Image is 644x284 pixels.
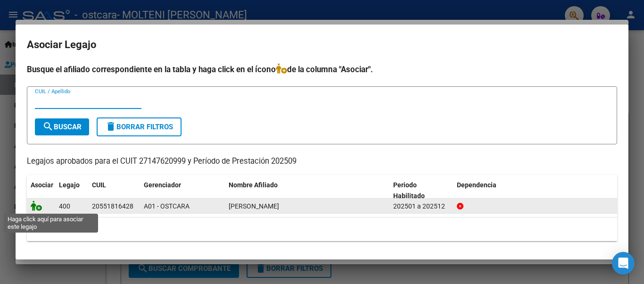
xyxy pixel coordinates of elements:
datatable-header-cell: Dependencia [453,175,618,206]
span: Legajo [59,181,80,189]
datatable-header-cell: Legajo [55,175,88,206]
datatable-header-cell: Gerenciador [140,175,225,206]
span: Nombre Afiliado [229,181,278,189]
div: 202501 a 202512 [393,201,449,212]
span: Gerenciador [144,181,181,189]
button: Borrar Filtros [97,117,182,136]
span: Asociar [31,181,53,189]
datatable-header-cell: Asociar [27,175,55,206]
span: TORRES BAUTISTA ALEJANDRO [229,202,279,210]
p: Legajos aprobados para el CUIT 27147620999 y Período de Prestación 202509 [27,156,617,167]
datatable-header-cell: Periodo Habilitado [389,175,453,206]
h4: Busque el afiliado correspondiente en la tabla y haga click en el ícono de la columna "Asociar". [27,63,617,75]
div: 1 registros [27,217,617,241]
h2: Asociar Legajo [27,36,617,54]
mat-icon: delete [105,121,116,132]
span: Buscar [42,123,82,131]
span: A01 - OSTCARA [144,202,190,210]
span: Dependencia [457,181,496,189]
span: Borrar Filtros [105,123,173,131]
datatable-header-cell: Nombre Afiliado [225,175,389,206]
mat-icon: search [42,121,54,132]
div: 20551816428 [92,201,133,212]
div: Open Intercom Messenger [612,252,635,275]
span: 400 [59,202,70,210]
button: Buscar [35,118,89,135]
datatable-header-cell: CUIL [88,175,140,206]
span: Periodo Habilitado [393,181,425,200]
span: CUIL [92,181,106,189]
